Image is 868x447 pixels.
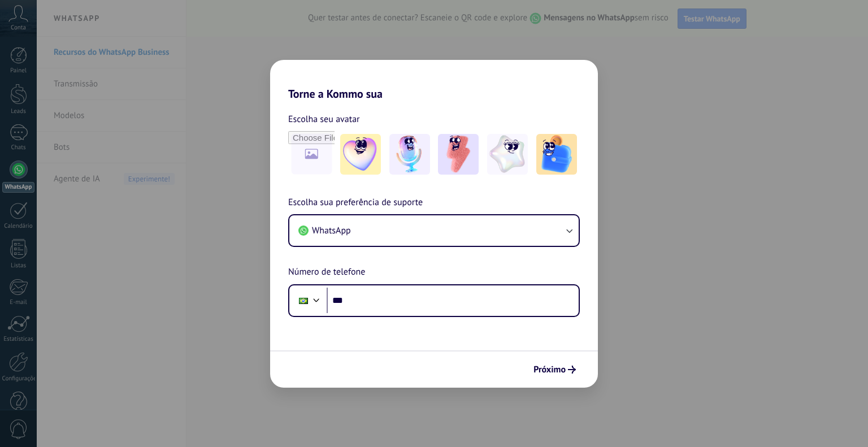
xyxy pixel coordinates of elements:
[528,360,581,379] button: Próximo
[536,134,577,175] img: -5.jpeg
[270,60,598,101] h2: Torne a Kommo sua
[389,134,430,175] img: -2.jpeg
[288,196,423,210] span: Escolha sua preferência de suporte
[288,265,365,280] span: Número de telefone
[312,225,351,236] span: WhatsApp
[438,134,479,175] img: -3.jpeg
[487,134,528,175] img: -4.jpeg
[340,134,381,175] img: -1.jpeg
[533,366,566,374] span: Próximo
[289,215,579,246] button: WhatsApp
[293,289,314,313] div: Brazil: + 55
[288,112,360,127] span: Escolha seu avatar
